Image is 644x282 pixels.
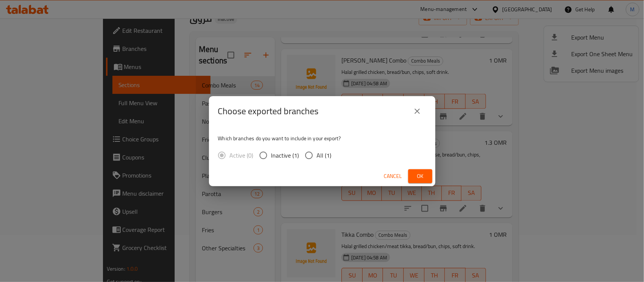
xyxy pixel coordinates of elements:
h2: Choose exported branches [218,105,319,117]
span: Inactive (1) [271,151,299,160]
button: close [408,102,426,120]
button: Ok [408,169,432,183]
span: Active (0) [230,151,254,160]
span: All (1) [317,151,332,160]
p: Which branches do you want to include in your export? [218,135,426,142]
span: Cancel [384,172,402,181]
span: Ok [414,172,426,181]
button: Cancel [381,169,405,183]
